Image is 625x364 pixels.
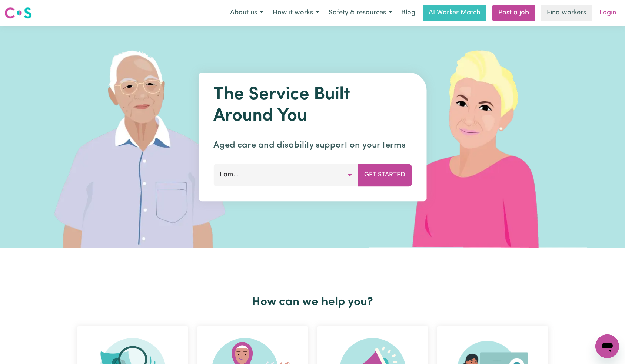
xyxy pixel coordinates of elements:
button: Get Started [358,164,412,186]
h2: How can we help you? [73,295,553,309]
iframe: Button to launch messaging window [595,334,619,358]
a: Login [595,5,621,21]
a: Careseekers logo [4,4,32,21]
a: Find workers [541,5,592,21]
a: AI Worker Match [423,5,486,21]
button: I am... [213,164,358,186]
button: How it works [268,5,324,21]
button: About us [225,5,268,21]
h1: The Service Built Around You [213,84,412,127]
img: Careseekers logo [4,6,32,20]
p: Aged care and disability support on your terms [213,139,412,152]
a: Blog [397,5,420,21]
button: Safety & resources [324,5,397,21]
a: Post a job [492,5,535,21]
